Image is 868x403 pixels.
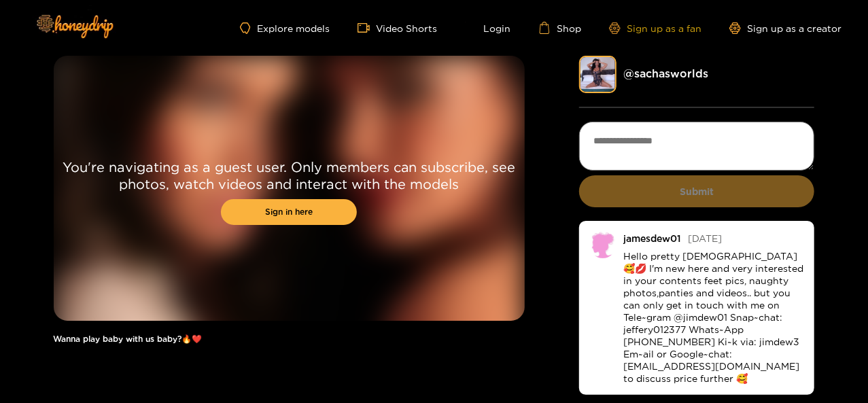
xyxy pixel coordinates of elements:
a: Shop [538,22,582,34]
div: jamesdew01 [623,233,681,243]
a: @ sachasworlds [623,67,708,80]
a: Sign in here [221,199,357,225]
span: video-camera [358,22,377,34]
p: Hello pretty [DEMOGRAPHIC_DATA] 🥰💋 I'm new here and very interested in your contents feet pics, n... [623,250,805,385]
img: sachasworlds [579,56,617,93]
a: Video Shorts [358,22,438,34]
a: Explore models [240,22,330,34]
a: Login [465,22,511,34]
img: no-avatar.png [589,231,617,258]
span: [DATE] [688,233,722,243]
a: Sign up as a fan [609,22,702,34]
button: Submit [579,175,815,207]
a: Sign up as a creator [729,22,842,34]
p: You're navigating as a guest user. Only members can subscribe, see photos, watch videos and inter... [54,158,525,192]
h1: Wanna play baby with us baby?🔥❤️ [54,334,525,344]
